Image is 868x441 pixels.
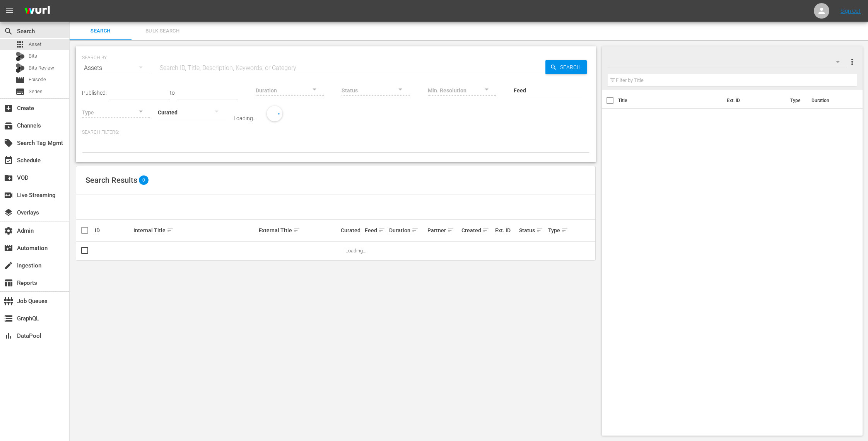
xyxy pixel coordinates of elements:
div: Duration [389,226,425,235]
div: Partner [427,226,459,235]
p: Search Filters: [82,129,589,136]
span: VOD [4,173,13,182]
button: Search [545,60,587,74]
span: sort [293,227,300,234]
div: Type [548,226,565,235]
a: Sign Out [841,8,861,14]
span: GraphQL [4,314,13,323]
span: Bulk Search [136,27,189,36]
th: Title [618,90,722,111]
div: ID [95,227,131,233]
span: Schedule [4,156,13,165]
span: sort [378,227,385,234]
span: Bits [29,52,37,60]
span: Create [4,104,13,113]
span: Episode [29,76,46,83]
span: Search [74,27,127,36]
img: ans4CAIJ8jUAAAAAAAAAAAAAAAAAAAAAAAAgQb4GAAAAAAAAAAAAAAAAAAAAAAAAJMjXAAAAAAAAAAAAAAAAAAAAAAAAgAT5G... [19,2,56,20]
button: more_vert [847,53,857,71]
div: Bits Review [15,63,25,73]
div: External Title [259,226,338,235]
div: Loading.. [234,115,255,121]
div: Ext. ID [495,227,517,233]
span: DataPool [4,331,13,341]
div: Assets [82,57,150,79]
div: Feed [365,226,386,235]
span: 0 [139,175,149,185]
th: Duration [807,90,853,111]
span: Automation [4,243,13,253]
span: more_vert [847,57,857,66]
span: to [170,90,175,96]
div: Status [519,226,546,235]
span: sort [447,227,454,234]
span: Bits Review [29,64,54,72]
span: Search [4,27,13,36]
th: Type [786,90,807,111]
div: Created [461,226,493,235]
span: sort [412,227,419,234]
span: Loading... [345,248,366,254]
th: Ext. ID [722,90,786,111]
span: Admin [4,226,13,235]
span: Overlays [4,208,13,217]
span: Asset [15,40,25,49]
span: Search Tag Mgmt [4,138,13,148]
span: Series [15,87,25,96]
span: sort [561,227,568,234]
span: Reports [4,278,13,288]
span: Asset [29,41,41,48]
span: Episode [15,75,25,85]
span: Live Streaming [4,191,13,200]
span: Published: [82,90,107,96]
div: Internal Title [133,226,256,235]
span: Search [557,60,587,74]
div: Bits [15,52,25,61]
span: Job Queues [4,296,13,306]
span: Series [29,88,43,95]
span: Search Results [85,175,137,185]
span: sort [536,227,543,234]
div: Curated [341,227,362,233]
span: Channels [4,121,13,130]
span: sort [482,227,489,234]
span: menu [5,6,14,15]
span: Ingestion [4,261,13,270]
span: sort [167,227,174,234]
